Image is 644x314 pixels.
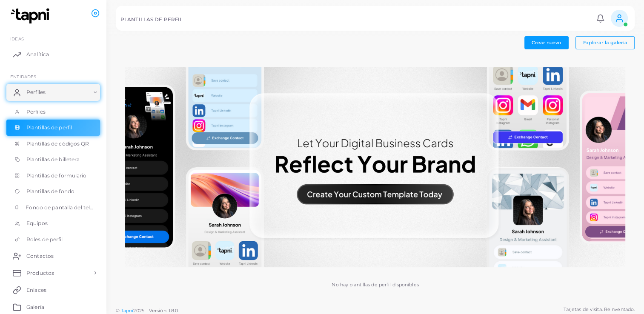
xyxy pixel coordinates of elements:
a: Analítica [6,46,100,63]
span: Perfiles [26,88,46,96]
span: Explorar la galería [583,40,627,46]
span: Plantillas de perfil [26,124,72,131]
a: Enlaces [6,281,100,298]
span: Perfiles [26,108,46,116]
span: Plantillas de formulario [26,172,87,180]
span: Roles de perfil [26,236,63,243]
a: Contactos [6,247,100,264]
a: Tapni [121,308,134,314]
span: Fondo de pantalla del teléfono [26,204,94,211]
span: Plantillas de fondo [26,188,74,195]
p: No hay plantillas de perfil disponibles [332,281,418,288]
h5: PLANTILLAS DE PERFIL [120,17,183,23]
span: Analítica [26,51,49,58]
button: Crear nuevo [524,36,569,49]
span: Versión: 1.8.0 [149,308,178,314]
span: ENTIDADES [10,74,36,79]
a: Productos [6,264,100,281]
span: Equipos [26,220,48,227]
span: IDEAS [10,36,24,41]
a: Roles de perfil [6,231,100,248]
a: Plantillas de formulario [6,168,100,184]
span: Enlaces [26,286,46,294]
span: Crear nuevo [532,40,561,46]
a: Equipos [6,215,100,231]
a: Plantillas de perfil [6,120,100,136]
a: Perfiles [6,84,100,101]
a: Plantillas de códigos QR [6,136,100,152]
a: Plantillas de fondo [6,183,100,200]
a: Plantillas de billetera [6,151,100,168]
a: Fondo de pantalla del teléfono [6,200,100,216]
span: Productos [26,269,54,277]
button: Explorar la galería [575,36,635,49]
span: Contactos [26,252,54,260]
img: logotipo [8,8,55,24]
a: Perfiles [6,104,100,120]
span: Tarjetas de visita. Reinventado. [563,306,635,313]
span: Plantillas de billetera [26,156,80,163]
img: Sin plantillas de perfil [125,67,625,267]
span: Plantillas de códigos QR [26,140,89,148]
span: Galería [26,303,44,311]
